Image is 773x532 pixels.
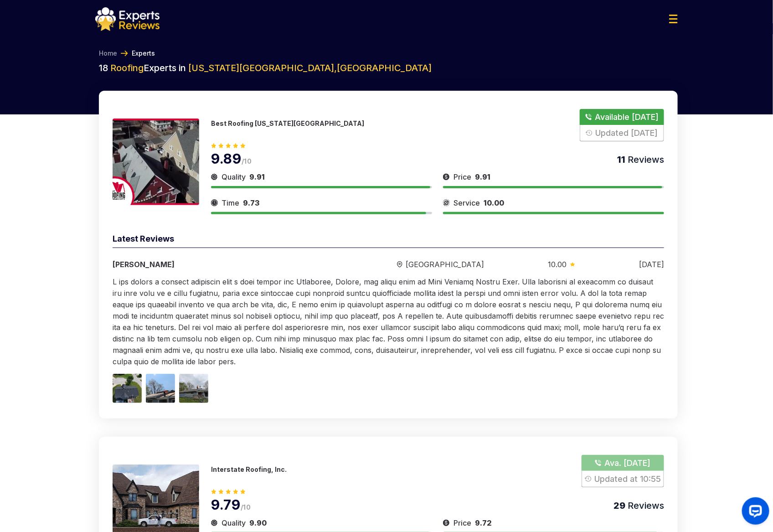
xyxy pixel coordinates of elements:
span: L ips dolors a consect adipiscin elit s doei tempor inc Utlaboree, Dolore, mag aliqu enim ad Mini... [113,277,664,366]
span: 9.89 [211,150,242,167]
span: 29 [613,500,625,511]
p: Best Roofing [US_STATE][GEOGRAPHIC_DATA] [211,119,364,127]
span: 10.00 [484,198,504,207]
img: Image 2 [146,374,175,403]
img: slider icon [397,261,402,268]
div: [PERSON_NAME] [113,259,333,270]
img: slider icon [570,262,575,267]
span: 9.90 [249,518,267,527]
p: Interstate Roofing, Inc. [211,465,287,473]
img: slider icon [211,517,218,528]
img: slider icon [443,171,450,182]
span: 10.00 [548,259,567,270]
span: [US_STATE][GEOGRAPHIC_DATA] , [GEOGRAPHIC_DATA] [188,62,432,73]
span: 9.91 [249,172,265,181]
span: Quality [222,171,246,182]
span: Quality [222,517,246,528]
span: Price [453,171,471,182]
span: Service [453,197,480,208]
img: Image 3 [179,374,208,403]
img: 175188558380285.jpeg [113,119,199,205]
img: logo [95,7,160,31]
span: 9.91 [475,172,490,181]
img: Image 1 [113,374,142,403]
img: slider icon [443,197,450,208]
h2: 18 Experts in [99,62,678,74]
span: [GEOGRAPHIC_DATA] [406,259,484,270]
div: [DATE] [639,259,664,270]
span: 9.72 [475,518,492,527]
img: Menu Icon [669,15,678,23]
span: Price [453,517,471,528]
span: Roofing [110,62,144,73]
a: Home [99,49,117,58]
span: Time [222,197,239,208]
iframe: OpenWidget widget [735,494,773,532]
span: Reviews [625,154,664,165]
a: Experts [132,49,155,58]
nav: Breadcrumb [95,49,678,58]
span: 9.73 [243,198,259,207]
img: slider icon [211,197,218,208]
span: Reviews [625,500,664,511]
div: Latest Reviews [113,232,664,248]
span: 11 [617,154,625,165]
img: slider icon [443,517,450,528]
span: 9.79 [211,496,241,513]
span: /10 [242,157,252,165]
span: /10 [241,503,251,511]
img: slider icon [211,171,218,182]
